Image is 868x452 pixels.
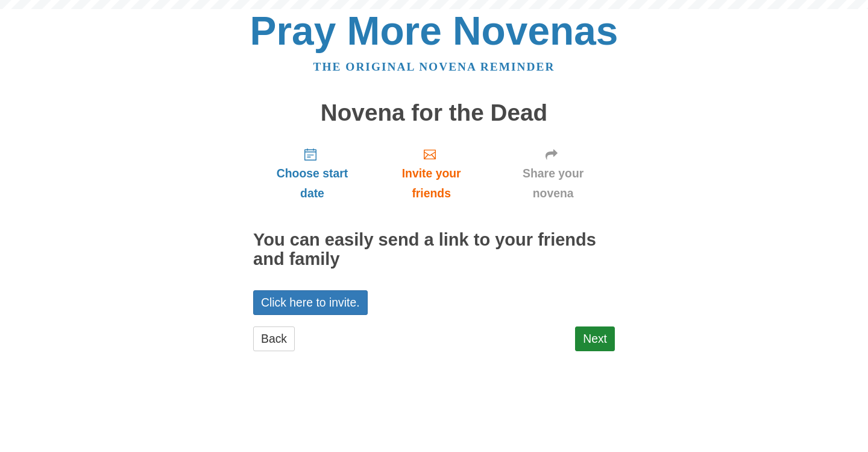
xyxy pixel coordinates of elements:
a: Invite your friends [371,138,491,209]
h1: Novena for the Dead [253,100,615,126]
a: Choose start date [253,138,371,209]
a: Click here to invite. [253,290,368,315]
a: Share your novena [491,138,615,209]
a: Next [575,326,615,351]
a: Pray More Novenas [250,8,618,53]
span: Share your novena [503,164,603,203]
h2: You can easily send a link to your friends and family [253,231,615,269]
span: Invite your friends [383,164,479,203]
span: Choose start date [265,164,359,203]
a: Back [253,326,295,351]
a: The original novena reminder [313,60,555,73]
